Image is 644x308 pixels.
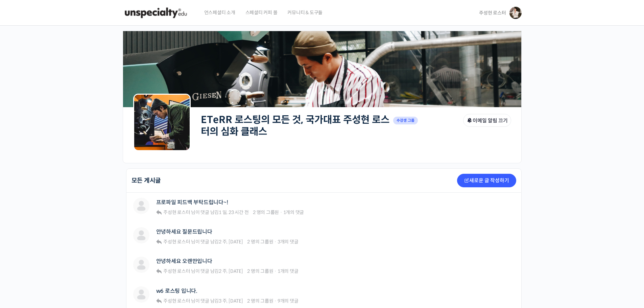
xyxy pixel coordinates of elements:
[132,177,161,184] h2: 모든 게시글
[457,174,516,187] a: 새로운 글 작성하기
[156,288,197,294] a: w6 로스팅 입니다.
[163,298,190,304] span: 주성현 로스터
[247,298,273,304] span: 2 명의 그룹원
[274,268,277,274] span: ·
[156,258,212,264] a: 안녕하세요 오랜만입니다
[278,298,299,304] span: 9개의 댓글
[156,199,228,206] a: 프로파일 피드백 부탁드립니다~!
[479,10,506,16] span: 주성현 로스터
[278,239,299,245] span: 3개의 댓글
[247,239,273,245] span: 2 명의 그룹원
[163,268,190,274] span: 주성현 로스터
[219,268,243,274] a: 2 주, [DATE]
[133,94,191,151] img: Group logo of ETeRR 로스팅의 모든 것, 국가대표 주성현 로스터의 심화 클래스
[162,298,190,304] a: 주성현 로스터
[162,268,190,274] a: 주성현 로스터
[274,239,277,245] span: ·
[463,114,511,127] button: 이메일 알림 끄기
[162,268,243,274] span: 님이 댓글 남김
[162,209,190,215] a: 주성현 로스터
[162,239,190,245] a: 주성현 로스터
[162,239,243,245] span: 님이 댓글 남김
[247,268,273,274] span: 2 명의 그룹원
[163,209,190,215] span: 주성현 로스터
[201,114,389,138] a: ETeRR 로스팅의 모든 것, 국가대표 주성현 로스터의 심화 클래스
[274,298,277,304] span: ·
[280,209,282,215] span: ·
[283,209,304,215] span: 1개의 댓글
[156,229,212,235] a: 안녕하세요 질문드립니다
[253,209,279,215] span: 2 명의 그룹원
[219,298,243,304] a: 3 주, [DATE]
[219,209,248,215] a: 1 일, 23 시간 전
[278,268,299,274] span: 1개의 댓글
[162,298,243,304] span: 님이 댓글 남김
[162,209,248,215] span: 님이 댓글 남김
[219,239,243,245] a: 2 주, [DATE]
[163,239,190,245] span: 주성현 로스터
[393,117,418,124] span: 수강생 그룹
